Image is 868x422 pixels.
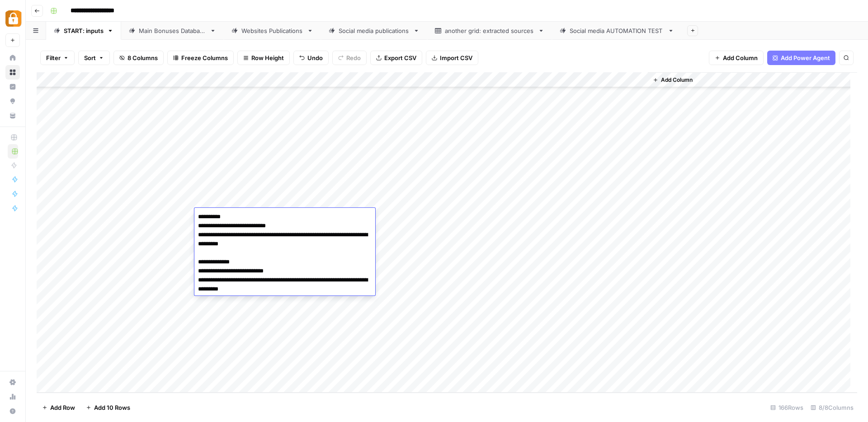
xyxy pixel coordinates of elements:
[440,53,472,62] span: Import CSV
[5,80,20,94] a: Insights
[649,74,696,86] button: Add Column
[46,53,61,62] span: Filter
[339,26,410,35] div: Social media publications
[5,375,20,389] a: Settings
[5,65,20,80] a: Browse
[346,53,361,62] span: Redo
[251,53,284,62] span: Row Height
[5,94,20,108] a: Opportunities
[427,22,552,40] a: another grid: extracted sources
[237,51,290,65] button: Row Height
[426,51,478,65] button: Import CSV
[224,22,321,40] a: Websites Publications
[80,400,136,415] button: Add 10 Rows
[46,22,121,40] a: START: inputs
[370,51,422,65] button: Export CSV
[5,108,20,123] a: Your Data
[807,400,857,415] div: 8/8 Columns
[113,51,164,65] button: 8 Columns
[94,403,130,412] span: Add 10 Rows
[40,51,75,65] button: Filter
[84,53,96,62] span: Sort
[332,51,367,65] button: Redo
[167,51,234,65] button: Freeze Columns
[78,51,110,65] button: Sort
[384,53,416,62] span: Export CSV
[241,26,303,35] div: Websites Publications
[121,22,224,40] a: Main Bonuses Database
[552,22,682,40] a: Social media AUTOMATION TEST
[321,22,427,40] a: Social media publications
[5,51,20,65] a: Home
[139,26,206,35] div: Main Bonuses Database
[767,400,807,415] div: 166 Rows
[781,53,830,62] span: Add Power Agent
[570,26,664,35] div: Social media AUTOMATION TEST
[5,7,20,30] button: Workspace: Adzz
[5,10,22,27] img: Adzz Logo
[50,403,75,412] span: Add Row
[37,400,80,415] button: Add Row
[127,53,158,62] span: 8 Columns
[661,76,693,84] span: Add Column
[307,53,323,62] span: Undo
[5,389,20,404] a: Usage
[64,26,104,35] div: START: inputs
[445,26,534,35] div: another grid: extracted sources
[709,51,764,65] button: Add Column
[293,51,329,65] button: Undo
[5,404,20,418] button: Help + Support
[767,51,835,65] button: Add Power Agent
[181,53,228,62] span: Freeze Columns
[723,53,758,62] span: Add Column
